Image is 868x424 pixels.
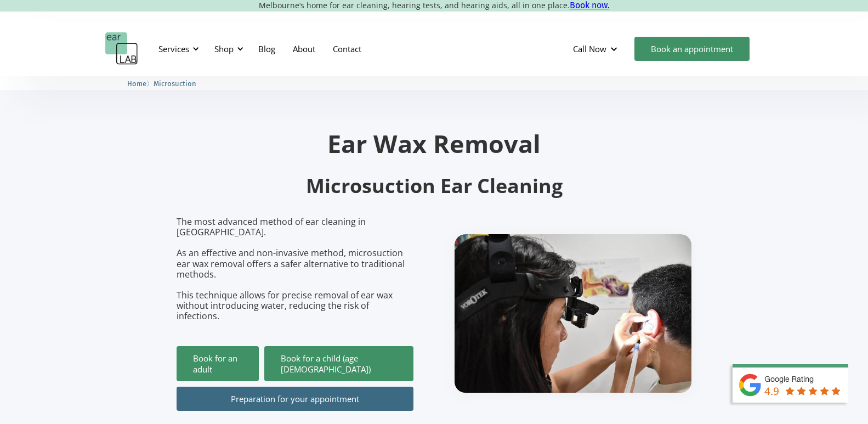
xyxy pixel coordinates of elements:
p: The most advanced method of ear cleaning in [GEOGRAPHIC_DATA]. As an effective and non-invasive m... [177,217,413,322]
a: Book for an adult [177,346,259,381]
div: Services [152,32,202,65]
div: Services [158,43,189,54]
div: Shop [208,32,247,65]
h2: Microsuction Ear Cleaning [177,173,692,199]
div: Call Now [573,43,606,54]
a: home [105,32,138,65]
h1: Ear Wax Removal [177,131,692,156]
a: Book for a child (age [DEMOGRAPHIC_DATA]) [264,346,413,381]
a: Preparation for your appointment [177,387,413,411]
a: About [284,33,324,65]
a: Blog [249,33,284,65]
span: Home [127,80,146,88]
img: boy getting ear checked. [455,234,691,393]
a: Book an appointment [634,37,750,61]
span: Microsuction [154,80,196,88]
a: Home [127,78,146,88]
div: Call Now [564,32,629,65]
div: Shop [214,43,234,54]
a: Contact [324,33,370,65]
a: Microsuction [154,78,196,88]
li: 〉 [127,78,154,89]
